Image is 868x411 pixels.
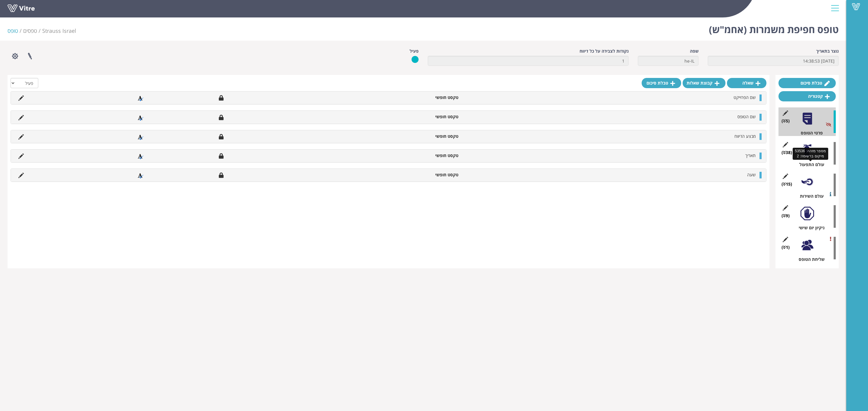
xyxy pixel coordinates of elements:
img: yes [411,56,419,63]
div: פרטי הטופס [783,130,836,136]
span: (9 ) [782,213,790,219]
label: נקודות לצבירה על כל דיווח [580,48,629,54]
div: שליחת הטופס [783,256,836,262]
li: טקסט חופשי [350,172,461,178]
a: קבוצת שאלות [683,78,725,88]
div: ניקיון יום שישי [783,225,836,231]
label: פעיל [410,48,419,54]
a: טבלת סיכום [778,78,836,88]
label: שפה [690,48,699,54]
div: מספר מזהה: 53536 מיקום ברשימה: 2 [793,148,828,160]
span: 222 [42,27,76,34]
li: טקסט חופשי [350,153,461,159]
a: שאלה [727,78,766,88]
a: קטגוריה [778,91,836,101]
h1: טופס חפיפת משמרות (אחמ"ש) [709,15,839,41]
span: שם הטופס [737,114,756,119]
span: (5 ) [782,118,790,124]
li: טקסט חופשי [350,133,461,139]
li: טקסט חופשי [350,114,461,120]
li: טופס [8,27,23,35]
div: עולם השירות [783,193,836,199]
span: מבצע הדיווח [734,133,756,139]
li: טקסט חופשי [350,94,461,100]
span: תאריך [745,153,756,158]
a: טפסים [23,27,37,34]
span: (1 ) [782,244,790,250]
a: טבלת סיכום [642,78,681,88]
span: (38 ) [782,150,792,156]
div: עולם התפעול [783,162,836,168]
span: (15 ) [782,181,792,187]
span: שעה [747,172,756,178]
label: נוצר בתאריך [816,48,839,54]
span: שם הפרוייקט [734,94,756,100]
